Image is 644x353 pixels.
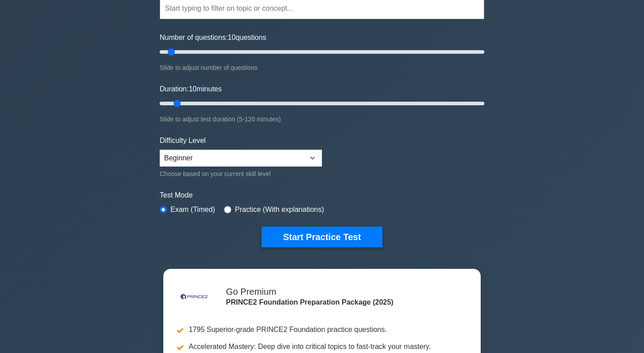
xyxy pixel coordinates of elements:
[235,204,324,215] label: Practice (With explanations)
[160,135,206,146] label: Difficulty Level
[262,227,382,247] button: Start Practice Test
[160,62,484,73] div: Slide to adjust number of questions
[160,168,322,179] div: Choose based on your current skill level
[160,190,484,201] label: Test Mode
[170,204,215,215] label: Exam (Timed)
[228,34,236,41] span: 10
[160,114,484,125] div: Slide to adjust test duration (5-120 minutes)
[189,85,197,93] span: 10
[160,84,222,95] label: Duration: minutes
[160,32,266,43] label: Number of questions: questions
